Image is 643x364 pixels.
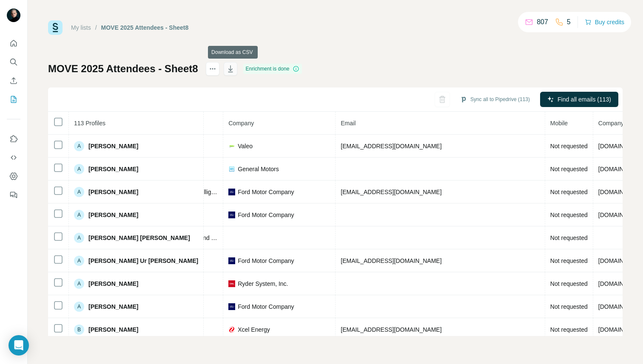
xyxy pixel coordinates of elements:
span: Not requested [550,303,588,310]
span: General Motors [238,165,279,173]
span: Ford Motor Company [238,257,294,265]
div: B [74,324,84,335]
div: A [74,256,84,266]
div: A [74,141,84,151]
span: [PERSON_NAME] Ur [PERSON_NAME] [88,257,198,265]
span: Ryder System, Inc. [238,279,288,288]
p: 807 [537,17,548,27]
span: Ford Motor Company [238,302,294,311]
span: Company [228,120,254,127]
button: Feedback [7,187,20,203]
span: Ford Motor Company [238,188,294,196]
img: company-logo [228,166,235,172]
span: [PERSON_NAME] [88,325,138,334]
span: 113 Profiles [74,120,105,127]
img: company-logo [228,189,235,195]
span: Not requested [550,326,588,333]
img: company-logo [228,326,235,333]
span: [EMAIL_ADDRESS][DOMAIN_NAME] [341,143,441,150]
span: Not requested [550,257,588,264]
span: Mobile [550,120,568,127]
img: company-logo [228,143,235,150]
span: Email [341,120,356,127]
span: Not requested [550,166,588,172]
img: company-logo [228,303,235,310]
span: [PERSON_NAME] [88,279,138,288]
span: Not requested [550,234,588,241]
span: Find all emails (113) [558,95,611,104]
img: company-logo [228,212,235,218]
button: actions [206,62,219,76]
span: [PERSON_NAME] [88,142,138,150]
span: Not requested [550,189,588,195]
button: Enrich CSV [7,73,20,88]
span: Not requested [550,212,588,218]
span: [PERSON_NAME] [88,165,138,173]
div: A [74,187,84,197]
button: Find all emails (113) [540,92,618,107]
li: / [95,23,97,32]
span: [EMAIL_ADDRESS][DOMAIN_NAME] [341,189,441,195]
span: Xcel Energy [238,325,270,334]
div: A [74,164,84,174]
div: Enrichment is done [243,64,302,74]
a: My lists [71,24,91,31]
img: company-logo [228,257,235,264]
span: [PERSON_NAME] [PERSON_NAME] [88,234,190,242]
button: My lists [7,92,20,107]
span: [PERSON_NAME] [88,188,138,196]
span: [PERSON_NAME] [88,211,138,219]
p: 5 [567,17,571,27]
span: [EMAIL_ADDRESS][DOMAIN_NAME] [341,326,441,333]
img: Avatar [7,8,20,22]
h1: MOVE 2025 Attendees - Sheet8 [48,62,198,76]
div: A [74,210,84,220]
div: A [74,302,84,312]
span: [PERSON_NAME] [88,302,138,311]
span: Valeo [238,142,253,150]
button: Dashboard [7,169,20,184]
button: Search [7,54,20,70]
button: Buy credits [585,16,624,28]
button: Use Surfe on LinkedIn [7,131,20,147]
div: Open Intercom Messenger [9,335,29,356]
button: Use Surfe API [7,150,20,165]
span: Ford Motor Company [238,211,294,219]
img: Surfe Logo [48,20,63,35]
div: A [74,233,84,243]
span: [EMAIL_ADDRESS][DOMAIN_NAME] [341,257,441,264]
div: MOVE 2025 Attendees - Sheet8 [101,23,189,32]
button: Quick start [7,36,20,51]
span: Not requested [550,280,588,287]
div: A [74,279,84,289]
button: Sync all to Pipedrive (113) [454,93,536,106]
img: company-logo [228,280,235,287]
span: Not requested [550,143,588,150]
